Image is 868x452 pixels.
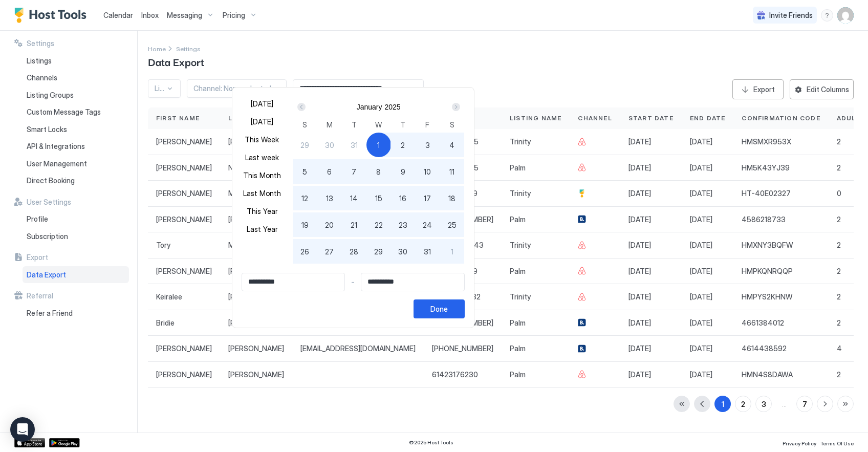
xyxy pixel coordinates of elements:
span: 16 [399,193,406,204]
span: 31 [424,246,431,257]
button: 9 [390,159,415,184]
span: W [375,119,382,130]
button: 5 [293,159,317,184]
button: Last Month [242,186,283,200]
button: 22 [366,212,391,237]
span: 12 [301,193,308,204]
button: 2025 [385,103,401,111]
span: F [425,119,429,130]
span: 20 [325,220,334,230]
button: January [357,103,382,111]
span: 25 [448,220,457,230]
button: 4 [440,133,464,157]
button: 29 [366,239,391,264]
button: [DATE] [242,115,283,128]
span: 7 [352,166,356,177]
div: Open Intercom Messenger [10,417,35,442]
button: Next [448,101,462,113]
span: 3 [425,140,430,150]
span: 29 [300,140,309,150]
span: T [400,119,405,130]
button: 24 [415,212,440,237]
span: 4 [449,140,454,150]
button: This Week [242,133,283,146]
span: 30 [325,140,334,150]
span: 29 [374,246,383,257]
input: Input Field [361,273,464,291]
button: 20 [317,212,342,237]
button: This Year [242,204,283,218]
span: M [327,119,333,130]
span: T [352,119,357,130]
span: S [450,119,454,130]
button: 1 [440,239,464,264]
span: 21 [351,220,357,230]
button: [DATE] [242,97,283,111]
span: 24 [423,220,432,230]
button: 15 [366,186,391,210]
button: 25 [440,212,464,237]
button: 6 [317,159,342,184]
span: 27 [325,246,334,257]
button: 26 [293,239,317,264]
span: 1 [377,140,380,150]
span: 14 [350,193,358,204]
input: Input Field [242,273,345,291]
button: 23 [390,212,415,237]
span: - [351,277,355,287]
span: 13 [326,193,333,204]
button: 17 [415,186,440,210]
button: 30 [390,239,415,264]
button: 19 [293,212,317,237]
button: Prev [295,101,309,113]
button: Last week [242,150,283,164]
span: 2 [401,140,405,150]
span: 17 [424,193,431,204]
button: 3 [415,133,440,157]
button: 13 [317,186,342,210]
span: 31 [351,140,358,150]
span: 8 [376,166,381,177]
button: 31 [415,239,440,264]
button: 10 [415,159,440,184]
button: 11 [440,159,464,184]
button: 2 [390,133,415,157]
span: 5 [302,166,307,177]
button: 21 [342,212,366,237]
button: 14 [342,186,366,210]
button: Done [414,299,465,318]
span: 11 [449,166,454,177]
span: 30 [398,246,407,257]
button: 31 [342,133,366,157]
div: Done [430,304,448,314]
button: 8 [366,159,391,184]
span: 10 [424,166,431,177]
button: 27 [317,239,342,264]
span: 1 [451,246,453,257]
span: 9 [401,166,405,177]
span: 6 [327,166,332,177]
span: 19 [301,220,309,230]
button: 29 [293,133,317,157]
button: This Month [242,168,283,182]
button: 28 [342,239,366,264]
span: 18 [448,193,455,204]
button: 12 [293,186,317,210]
span: 15 [375,193,382,204]
span: 23 [399,220,407,230]
button: 1 [366,133,391,157]
span: 28 [350,246,358,257]
span: 26 [300,246,309,257]
button: Last Year [242,222,283,236]
button: 18 [440,186,464,210]
span: S [302,119,307,130]
button: 30 [317,133,342,157]
span: 22 [375,220,383,230]
button: 7 [342,159,366,184]
button: 16 [390,186,415,210]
